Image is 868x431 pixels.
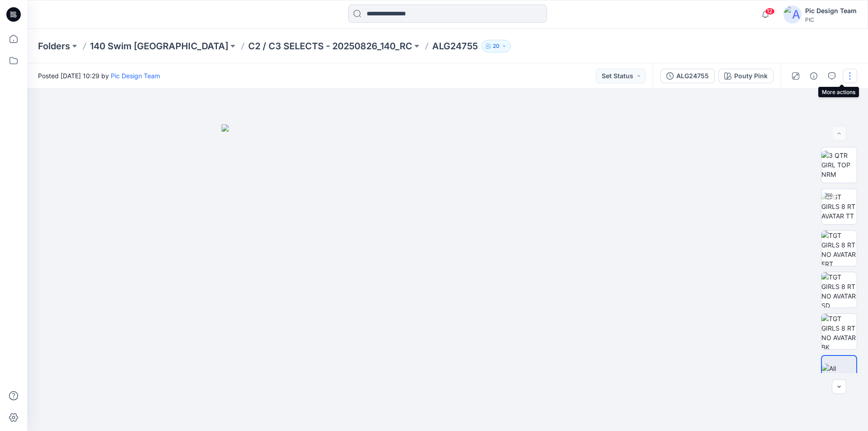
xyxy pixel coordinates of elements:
div: Pic Design Team [805,5,857,16]
p: ALG24755 [432,40,478,52]
a: Folders [38,40,70,52]
button: Pouty Pink [718,69,774,83]
img: 3 QTR GIRL TOP NRM [821,151,857,179]
img: avatar [783,5,802,24]
span: Posted [DATE] 10:29 by [38,71,160,81]
img: TGT GIRLS 8 RT AVATAR TT [821,192,857,221]
img: TGT GIRLS 8 RT NO AVATAR FRT [821,231,857,266]
button: 20 [481,40,511,52]
img: TGT GIRLS 8 RT NO AVATAR SD [821,272,857,308]
img: All colorways [822,364,856,383]
a: C2 / C3 SELECTS - 20250826_140_RC [248,40,412,52]
div: PIC [805,16,857,23]
button: Details [807,69,821,83]
button: ALG24755 [660,69,715,83]
span: 12 [765,8,775,15]
img: TGT GIRLS 8 RT NO AVATAR BK [821,314,857,349]
div: ALG24755 [676,71,709,81]
p: 20 [493,41,500,51]
a: Pic Design Team [111,72,160,80]
a: 140 Swim [GEOGRAPHIC_DATA] [90,40,228,52]
div: Pouty Pink [734,71,768,81]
